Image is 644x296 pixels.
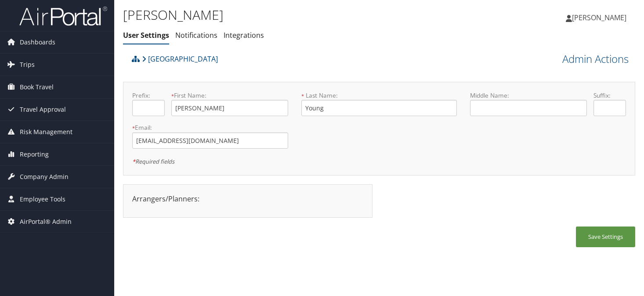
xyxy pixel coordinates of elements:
[20,31,55,53] span: Dashboards
[224,30,264,40] a: Integrations
[20,76,54,98] span: Book Travel
[470,91,587,100] label: Middle Name:
[566,4,635,31] a: [PERSON_NAME]
[20,121,72,143] span: Risk Management
[593,91,626,100] label: Suffix:
[572,13,626,22] span: [PERSON_NAME]
[20,143,49,165] span: Reporting
[126,194,370,204] div: Arrangers/Planners:
[301,91,457,100] label: Last Name:
[175,30,217,40] a: Notifications
[576,227,635,247] button: Save Settings
[142,50,218,68] a: [GEOGRAPHIC_DATA]
[123,6,464,24] h1: [PERSON_NAME]
[20,188,65,210] span: Employee Tools
[19,6,107,26] img: airportal-logo.png
[20,99,66,121] span: Travel Approval
[20,211,72,233] span: AirPortal® Admin
[132,157,174,165] em: Required fields
[132,123,288,132] label: Email:
[123,30,169,40] a: User Settings
[562,51,629,66] a: Admin Actions
[171,91,288,100] label: First Name:
[20,54,35,76] span: Trips
[132,91,165,100] label: Prefix:
[20,166,69,188] span: Company Admin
